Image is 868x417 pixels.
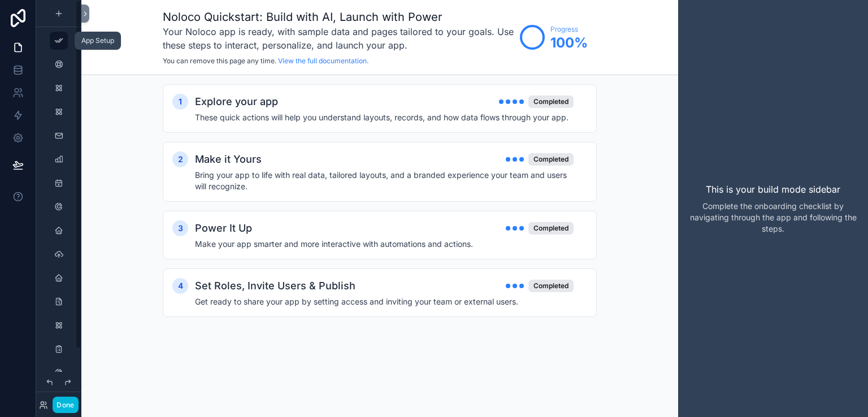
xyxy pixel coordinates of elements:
h3: Your Noloco app is ready, with sample data and pages tailored to your goals. Use these steps to i... [163,25,514,52]
a: View the full documentation. [278,57,368,65]
button: Done [53,397,78,413]
span: App Setup [81,36,114,45]
span: 100 % [550,34,588,52]
span: You can remove this page any time. [163,57,276,65]
p: This is your build mode sidebar [706,183,840,196]
p: Complete the onboarding checklist by navigating through the app and following the steps. [687,201,859,234]
span: Progress [550,25,588,34]
h1: Noloco Quickstart: Build with AI, Launch with Power [163,9,514,25]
